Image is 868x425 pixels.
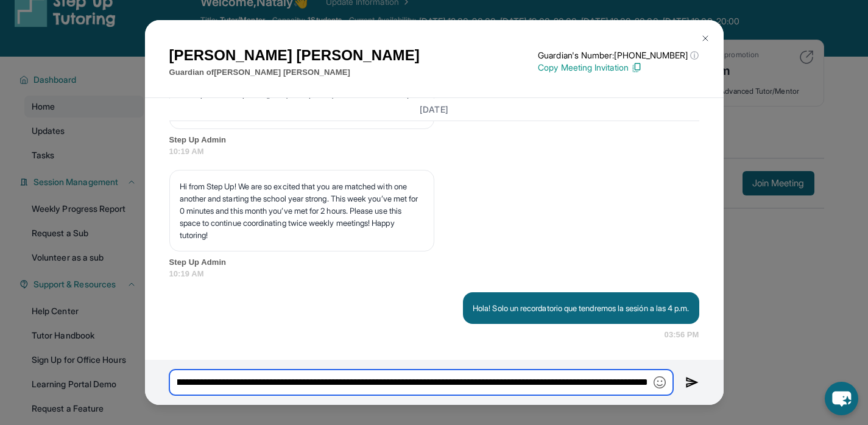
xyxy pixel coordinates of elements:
[700,33,710,43] img: Close Icon
[180,180,424,241] p: Hi from Step Up! We are so excited that you are matched with one another and starting the school ...
[685,375,699,390] img: Send icon
[665,329,699,341] span: 03:56 PM
[169,103,699,115] h3: [DATE]
[690,49,699,61] span: ⓘ
[169,256,699,269] span: Step Up Admin
[169,134,699,146] span: Step Up Admin
[473,302,689,314] p: Hola! Solo un recordatorio que tendremos la sesión a las 4 p.m.
[825,382,858,415] button: chat-button
[538,49,699,61] p: Guardian's Number: [PHONE_NUMBER]
[169,268,699,280] span: 10:19 AM
[169,44,420,66] h1: [PERSON_NAME] [PERSON_NAME]
[169,66,420,79] p: Guardian of [PERSON_NAME] [PERSON_NAME]
[538,61,699,74] p: Copy Meeting Invitation
[169,146,699,158] span: 10:19 AM
[654,376,666,388] img: Emoji
[631,62,642,73] img: Copy Icon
